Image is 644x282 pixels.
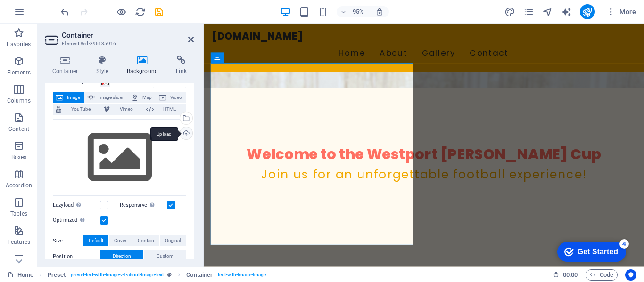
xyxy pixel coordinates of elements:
span: YouTube [64,104,97,115]
div: Get Started 4 items remaining, 20% complete [8,5,76,24]
button: Usercentrics [625,269,636,281]
span: 00 00 [563,269,578,281]
label: Size [53,235,83,247]
span: Click to select. Double-click to edit [48,269,66,281]
h4: Background [120,56,169,75]
button: 95% [337,6,370,17]
p: Accordion [6,182,32,189]
button: Contain [132,235,159,246]
h6: Session time [553,269,578,281]
button: Image slider [84,92,127,103]
a: Click to cancel selection. Double-click to open Pages [8,269,33,281]
label: Parallax [122,79,153,84]
span: Original [165,235,181,246]
button: text_generator [561,6,572,17]
button: More [603,4,640,19]
span: Video [169,92,183,103]
button: undo [59,6,70,17]
span: Click to select. Double-click to edit [186,269,213,281]
span: Vimeo [113,104,140,115]
div: Get Started [28,10,68,19]
h2: Container [62,31,194,40]
label: Optimized [53,215,100,226]
span: Direction [113,250,131,262]
i: On resize automatically adjust zoom level to fit chosen device. [375,8,384,16]
button: Map [128,92,156,103]
label: Lazyload [53,200,100,211]
span: More [606,7,636,16]
button: Video [156,92,186,103]
button: navigator [542,6,553,17]
h6: 95% [351,6,366,17]
button: Default [83,235,108,246]
h4: Style [89,56,120,75]
button: Code [586,269,618,281]
a: Upload [180,127,193,140]
i: Navigator [542,7,553,17]
i: Publish [582,7,593,17]
p: Favorites [7,40,31,48]
button: Custom [144,250,186,262]
p: Elements [7,69,31,76]
p: Tables [10,210,27,218]
div: Select files from the file manager, stock photos, or upload file(s) [53,119,186,196]
button: design [504,6,516,17]
span: Code [590,269,613,281]
button: Image [53,92,84,103]
h4: Container [45,56,89,75]
i: Save (Ctrl+S) [154,7,165,17]
p: Boxes [11,153,27,161]
button: Direction [100,250,143,262]
span: Map [141,92,153,103]
h4: Link [169,56,194,75]
nav: breadcrumb [48,269,266,281]
span: . text-with-image-image [216,269,266,281]
button: Original [160,235,186,246]
button: reload [134,6,146,17]
i: Design (Ctrl+Alt+Y) [504,7,515,17]
span: : [570,271,571,278]
i: Undo: Change background (Ctrl+Z) [59,7,70,17]
button: Cover [109,235,132,246]
button: HTML [143,104,186,115]
span: Custom [157,250,173,262]
span: Image [66,92,81,103]
button: YouTube [53,104,100,115]
p: Content [8,125,29,133]
div: 4 [70,2,79,11]
span: Default [89,235,103,246]
p: Columns [7,97,31,105]
button: publish [580,4,595,19]
button: Vimeo [100,104,142,115]
i: This element is a customizable preset [167,272,172,277]
span: Image slider [98,92,124,103]
span: Contain [138,235,154,246]
h3: Element #ed-896135916 [62,40,175,48]
button: save [153,6,165,17]
span: Cover [114,235,126,246]
label: Responsive [120,200,167,211]
label: Position [53,251,100,262]
span: HTML [157,104,183,115]
p: Features [8,238,30,246]
span: . preset-text-with-image-v4-about-image-text [69,269,164,281]
button: pages [523,6,535,17]
i: AI Writer [561,7,572,17]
